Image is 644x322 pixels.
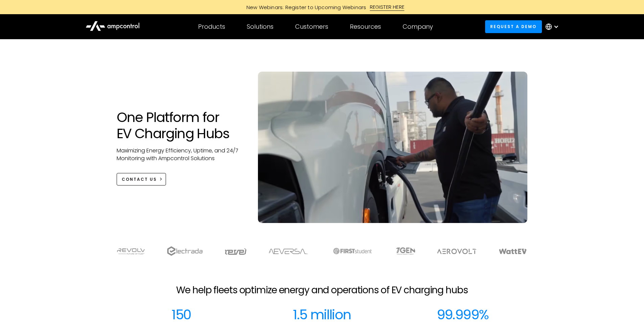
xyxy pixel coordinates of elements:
[499,249,527,254] img: WattEV logo
[176,284,468,296] h2: We help fleets optimize energy and operations of EV charging hubs
[437,249,477,254] img: Aerovolt Logo
[485,20,542,33] a: Request a demo
[170,3,474,11] a: New Webinars: Register to Upcoming WebinarsREGISTER HERE
[403,23,433,30] div: Company
[295,23,328,30] div: Customers
[167,246,202,256] img: electrada logo
[370,3,405,11] div: REGISTER HERE
[117,109,245,142] h1: One Platform for EV Charging Hubs
[117,147,245,162] p: Maximizing Energy Efficiency, Uptime, and 24/7 Monitoring with Ampcontrol Solutions
[240,4,370,11] div: New Webinars: Register to Upcoming Webinars
[117,173,166,185] a: CONTACT US
[198,23,225,30] div: Products
[122,176,157,182] div: CONTACT US
[350,23,381,30] div: Resources
[247,23,273,30] div: Solutions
